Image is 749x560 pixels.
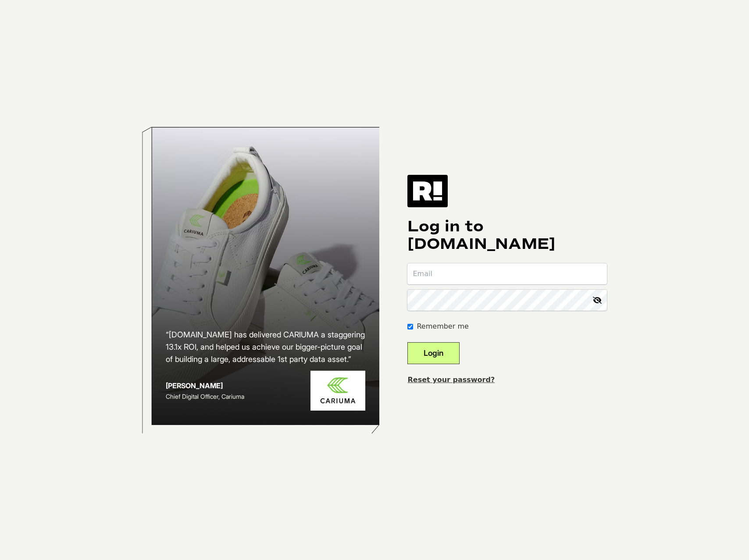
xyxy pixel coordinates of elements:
span: Chief Digital Officer, Cariuma [166,393,244,400]
h1: Log in to [DOMAIN_NAME] [407,218,607,253]
h2: “[DOMAIN_NAME] has delivered CARIUMA a staggering 13.1x ROI, and helped us achieve our bigger-pic... [166,329,366,365]
input: Email [407,263,607,284]
img: Retention.com [407,175,448,207]
label: Remember me [417,321,468,332]
img: Cariuma [310,371,365,411]
a: Reset your password? [407,376,495,384]
button: Login [407,342,460,364]
strong: [PERSON_NAME] [166,381,223,390]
